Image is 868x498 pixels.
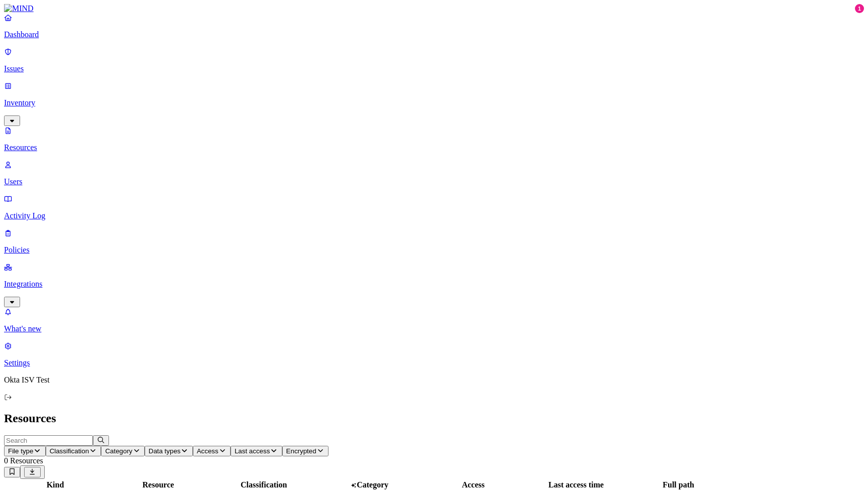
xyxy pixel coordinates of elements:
p: Issues [4,64,864,73]
a: Issues [4,47,864,73]
a: Policies [4,228,864,255]
p: Okta ISV Test [4,376,864,385]
p: Policies [4,245,864,255]
p: Dashboard [4,30,864,39]
span: Data types [149,447,181,455]
span: Last access [235,447,270,455]
a: Resources [4,126,864,152]
input: Search [4,435,93,446]
span: Classification [50,447,89,455]
div: Full path [628,480,728,489]
a: Dashboard [4,13,864,39]
a: Users [4,160,864,186]
span: File type [8,447,33,455]
a: MIND [4,4,864,13]
span: Encrypted [286,447,316,455]
div: Last access time [526,480,627,489]
p: Users [4,177,864,186]
a: What's new [4,307,864,333]
p: Integrations [4,280,864,289]
div: Resource [107,480,209,489]
p: Resources [4,143,864,152]
span: Access [197,447,219,455]
div: Classification [211,480,316,489]
p: Settings [4,358,864,367]
div: 1 [855,4,864,13]
div: Kind [6,480,105,489]
a: Settings [4,341,864,367]
a: Inventory [4,81,864,125]
p: Activity Log [4,211,864,220]
a: Integrations [4,263,864,306]
span: Category [105,447,132,455]
span: Category [357,480,388,489]
p: Inventory [4,98,864,107]
span: 0 Resources [4,456,43,465]
h2: Resources [4,412,864,425]
a: Activity Log [4,194,864,220]
p: What's new [4,324,864,333]
div: Access [423,480,524,489]
img: MIND [4,4,34,13]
